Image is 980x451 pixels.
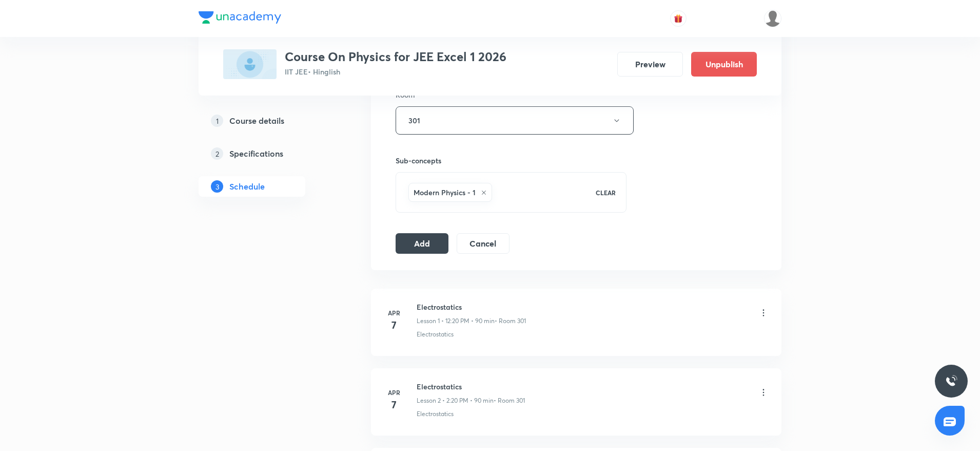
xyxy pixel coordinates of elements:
p: Lesson 2 • 2:20 PM • 90 min [417,396,494,405]
img: D26B3AB7-1C2F-4684-90B5-459F54898585_plus.png [223,49,277,79]
p: 1 [211,115,223,127]
a: Company Logo [199,11,281,26]
h6: Electrostatics [417,302,526,312]
p: CLEAR [596,188,616,197]
p: • Room 301 [494,396,525,405]
h5: Schedule [229,180,265,193]
img: avatar [674,14,683,23]
h5: Specifications [229,147,283,160]
h6: Apr [384,308,404,317]
img: Ankit Porwal [764,10,781,27]
button: Cancel [457,233,509,254]
button: Unpublish [691,52,757,77]
p: Lesson 1 • 12:20 PM • 90 min [417,316,495,326]
img: Company Logo [199,11,281,24]
p: Electrostatics [417,409,454,419]
h5: Course details [229,115,284,127]
button: Add [396,233,448,254]
button: Preview [617,52,683,77]
a: 1Course details [199,110,338,131]
h3: Course On Physics for JEE Excel 1 2026 [285,49,506,64]
h4: 7 [384,317,404,333]
p: 2 [211,147,223,160]
h4: 7 [384,397,404,412]
p: • Room 301 [495,316,526,326]
a: 2Specifications [199,143,338,164]
button: 301 [396,106,634,135]
p: 3 [211,180,223,193]
p: Electrostatics [417,330,454,339]
h6: Electrostatics [417,381,525,392]
h6: Sub-concepts [396,155,626,166]
img: ttu [945,375,957,387]
p: IIT JEE • Hinglish [285,66,506,77]
h6: Modern Physics - 1 [414,187,476,198]
button: avatar [670,10,687,27]
h6: Apr [384,388,404,397]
